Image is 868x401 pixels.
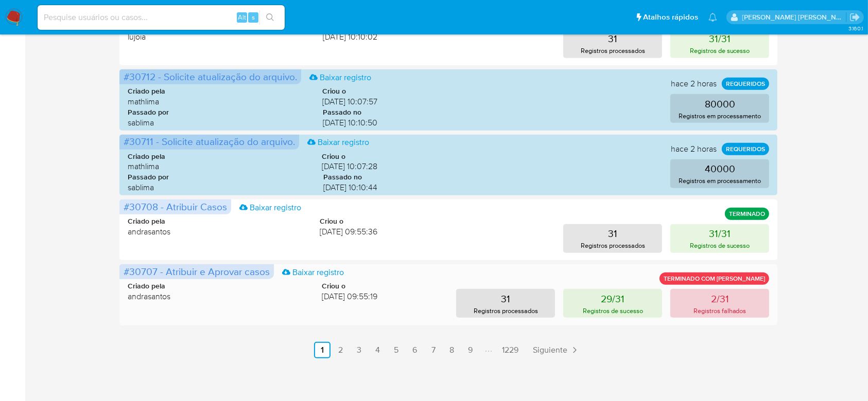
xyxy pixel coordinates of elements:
[708,13,717,22] a: Notificações
[238,12,246,22] span: Alt
[252,12,255,22] span: s
[848,24,863,32] span: 3.160.1
[849,12,860,23] a: Sair
[742,12,846,22] p: andrea.asantos@mercadopago.com.br
[38,11,285,24] input: Pesquise usuários ou casos...
[259,10,281,25] button: search-icon
[643,12,698,23] span: Atalhos rápidos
